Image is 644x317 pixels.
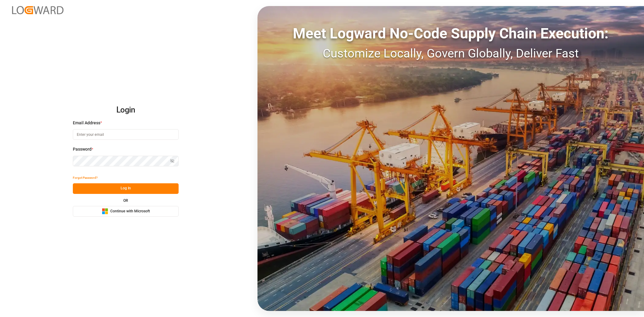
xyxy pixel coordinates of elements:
[257,23,644,44] div: Meet Logward No-Code Supply Chain Execution:
[73,146,92,152] span: Password
[110,209,150,214] span: Continue with Microsoft
[123,199,128,202] small: OR
[73,120,100,126] span: Email Address
[73,100,179,120] h2: Login
[12,6,63,14] img: Logward_new_orange.png
[73,183,179,194] button: Log In
[257,44,644,63] div: Customize Locally, Govern Globally, Deliver Fast
[73,129,179,140] input: Enter your email
[73,173,98,183] button: Forgot Password?
[73,206,179,217] button: Continue with Microsoft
